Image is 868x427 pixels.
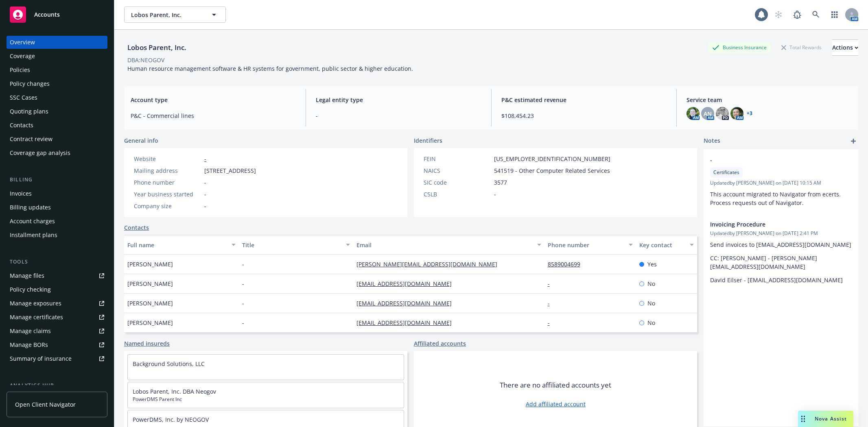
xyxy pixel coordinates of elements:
[124,339,170,348] a: Named insureds
[15,400,76,409] span: Open Client Navigator
[10,91,37,104] div: SSC Cases
[356,299,458,307] a: [EMAIL_ADDRESS][DOMAIN_NAME]
[826,7,843,23] a: Switch app
[10,146,70,159] div: Coverage gap analysis
[204,166,256,175] span: [STREET_ADDRESS]
[127,279,173,288] span: [PERSON_NAME]
[356,260,504,268] a: [PERSON_NAME][EMAIL_ADDRESS][DOMAIN_NAME]
[131,96,296,104] span: Account type
[7,63,107,76] a: Policies
[10,311,63,324] div: Manage certificates
[716,107,729,120] img: photo
[710,254,852,271] p: CC: [PERSON_NAME] - [PERSON_NAME][EMAIL_ADDRESS][DOMAIN_NAME]
[647,260,657,268] span: Yes
[7,352,107,365] a: Summary of insurance
[127,65,413,72] span: Human resource management software & HR systems for government, public sector & higher education.
[10,50,35,63] div: Coverage
[242,299,244,307] span: -
[242,318,244,327] span: -
[710,220,831,229] span: Invoicing Procedure
[730,107,743,120] img: photo
[687,107,700,120] img: photo
[832,39,858,56] button: Actions
[7,91,107,104] a: SSC Cases
[10,269,44,282] div: Manage files
[494,190,496,198] span: -
[548,241,624,249] div: Phone number
[424,178,491,187] div: SIC code
[10,338,48,351] div: Manage BORs
[10,229,57,242] div: Installment plans
[501,96,667,104] span: P&C estimated revenue
[544,235,636,255] button: Phone number
[10,119,33,132] div: Contacts
[7,187,107,200] a: Invoices
[316,96,481,104] span: Legal entity type
[356,241,532,249] div: Email
[7,297,107,310] a: Manage exposures
[242,279,244,288] span: -
[424,155,491,163] div: FEIN
[424,166,491,175] div: NAICS
[7,311,107,324] a: Manage certificates
[204,202,206,210] span: -
[494,166,610,175] span: 541519 - Other Computer Related Services
[127,299,173,307] span: [PERSON_NAME]
[7,3,107,26] a: Accounts
[710,190,842,207] span: This account migrated to Navigator from ecerts. Process requests out of Navigator.
[134,166,201,175] div: Mailing address
[500,380,611,390] span: There are no affiliated accounts yet
[10,352,72,365] div: Summary of insurance
[133,388,216,395] a: Lobos Parent, Inc. DBA Neogov
[414,339,466,348] a: Affiliated accounts
[239,235,354,255] button: Title
[10,36,35,49] div: Overview
[10,283,51,296] div: Policy checking
[647,279,655,288] span: No
[124,223,149,232] a: Contacts
[710,156,831,164] span: -
[204,155,206,163] a: -
[356,319,458,327] a: [EMAIL_ADDRESS][DOMAIN_NAME]
[134,155,201,163] div: Website
[704,136,720,146] span: Notes
[548,280,556,288] a: -
[316,111,481,120] span: -
[131,111,296,120] span: P&C - Commercial lines
[7,215,107,228] a: Account charges
[124,42,190,53] div: Lobos Parent, Inc.
[424,190,491,198] div: CSLB
[526,400,586,408] a: Add affiliated account
[242,241,341,249] div: Title
[127,260,173,268] span: [PERSON_NAME]
[777,42,826,52] div: Total Rewards
[639,241,685,249] div: Key contact
[494,178,507,187] span: 3577
[242,260,244,268] span: -
[710,179,852,187] span: Updated by [PERSON_NAME] on [DATE] 10:15 AM
[647,299,655,307] span: No
[10,325,51,338] div: Manage claims
[687,96,852,104] span: Service team
[124,136,158,145] span: General info
[10,77,50,90] div: Policy changes
[10,105,48,118] div: Quoting plans
[7,36,107,49] a: Overview
[815,415,847,422] span: Nova Assist
[131,11,201,19] span: Lobos Parent, Inc.
[7,133,107,146] a: Contract review
[10,63,30,76] div: Policies
[133,396,399,403] span: PowerDMS Parent Inc
[704,109,712,118] span: AN
[356,280,458,288] a: [EMAIL_ADDRESS][DOMAIN_NAME]
[204,178,206,187] span: -
[10,201,51,214] div: Billing updates
[832,40,858,55] div: Actions
[10,133,52,146] div: Contract review
[133,360,205,368] a: Background Solutions, LLC
[124,7,226,23] button: Lobos Parent, Inc.
[7,258,107,266] div: Tools
[848,136,858,146] a: add
[789,7,805,23] a: Report a Bug
[710,240,852,249] p: Send invoices to [EMAIL_ADDRESS][DOMAIN_NAME]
